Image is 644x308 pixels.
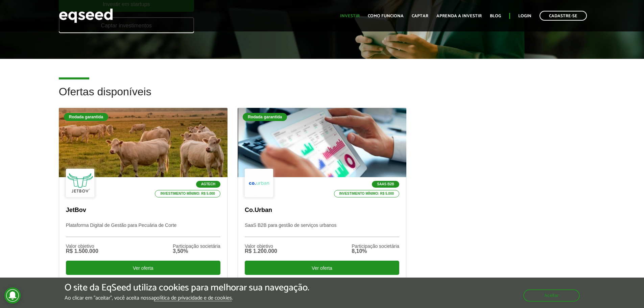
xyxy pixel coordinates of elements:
[59,7,113,25] img: EqSeed
[436,14,482,18] a: Aprenda a investir
[173,248,220,254] div: 3,50%
[64,113,108,121] div: Rodada garantida
[238,108,406,280] a: Rodada garantida SaaS B2B Investimento mínimo: R$ 5.000 Co.Urban SaaS B2B para gestão de serviços...
[66,244,98,248] div: Valor objetivo
[66,261,220,275] div: Ver oferta
[352,248,399,254] div: 8,10%
[154,295,232,301] a: política de privacidade e de cookies
[245,261,399,275] div: Ver oferta
[540,11,587,21] a: Cadastre-se
[66,222,220,237] p: Plataforma Digital de Gestão para Pecuária de Corte
[412,14,428,18] a: Captar
[368,14,404,18] a: Como funciona
[66,207,220,214] p: JetBov
[66,248,98,254] div: R$ 1.500.000
[245,244,277,248] div: Valor objetivo
[372,181,399,188] p: SaaS B2B
[352,244,399,248] div: Participação societária
[518,14,531,18] a: Login
[59,86,586,108] h2: Ofertas disponíveis
[490,14,501,18] a: Blog
[523,289,580,302] button: Aceitar
[334,190,400,197] p: Investimento mínimo: R$ 5.000
[155,190,220,197] p: Investimento mínimo: R$ 5.000
[173,244,220,248] div: Participação societária
[340,14,360,18] a: Investir
[59,108,228,280] a: Rodada garantida Agtech Investimento mínimo: R$ 5.000 JetBov Plataforma Digital de Gestão para Pe...
[245,222,399,237] p: SaaS B2B para gestão de serviços urbanos
[245,207,399,214] p: Co.Urban
[243,113,287,121] div: Rodada garantida
[245,248,277,254] div: R$ 1.200.000
[65,283,309,293] h5: O site da EqSeed utiliza cookies para melhorar sua navegação.
[65,295,309,301] p: Ao clicar em "aceitar", você aceita nossa .
[196,181,220,188] p: Agtech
